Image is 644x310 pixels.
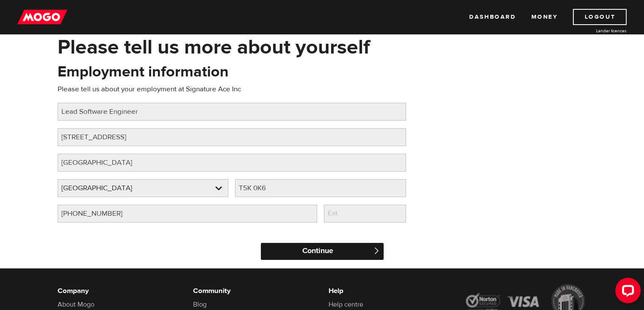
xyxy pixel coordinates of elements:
[329,286,451,296] h6: Help
[573,9,627,25] a: Logout
[58,300,94,309] a: About Mogo
[58,36,587,58] h1: Please tell us more about yourself
[329,300,363,309] a: Help centre
[563,28,627,34] a: Lender licences
[58,63,229,81] h2: Employment information
[469,9,516,25] a: Dashboard
[261,243,384,260] input: Continue
[373,247,380,254] span: 
[58,286,180,296] h6: Company
[193,300,207,309] a: Blog
[324,205,357,222] label: Ext.
[608,274,644,310] iframe: LiveChat chat widget
[17,9,67,25] img: mogo_logo-11ee424be714fa7cbb0f0f49df9e16ec.png
[58,84,406,94] p: Please tell us about your employment at Signature Ace Inc
[193,286,316,296] h6: Community
[531,9,558,25] a: Money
